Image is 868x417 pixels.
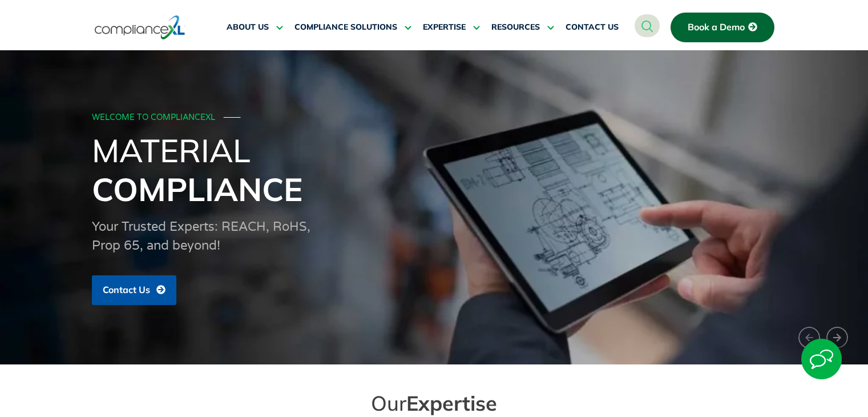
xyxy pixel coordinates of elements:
[227,22,269,33] span: ABOUT US
[671,13,774,42] a: Book a Demo
[566,22,619,33] span: CONTACT US
[491,14,554,41] a: RESOURCES
[92,275,176,305] a: Contact Us
[227,14,283,41] a: ABOUT US
[423,14,480,41] a: EXPERTISE
[103,285,150,295] span: Contact Us
[224,113,241,122] span: ───
[92,113,773,123] div: WELCOME TO COMPLIANCEXL
[95,14,185,41] img: logo-one.svg
[92,219,310,253] span: Your Trusted Experts: REACH, RoHS, Prop 65, and beyond!
[423,22,466,33] span: EXPERTISE
[801,339,842,379] img: Start Chat
[688,22,745,33] span: Book a Demo
[566,14,619,41] a: CONTACT US
[294,14,411,41] a: COMPLIANCE SOLUTIONS
[635,14,660,37] a: navsearch-button
[406,390,497,416] span: Expertise
[92,131,777,209] h1: Material
[92,169,302,209] span: Compliance
[491,22,540,33] span: RESOURCES
[115,390,754,416] h2: Our
[294,22,397,33] span: COMPLIANCE SOLUTIONS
